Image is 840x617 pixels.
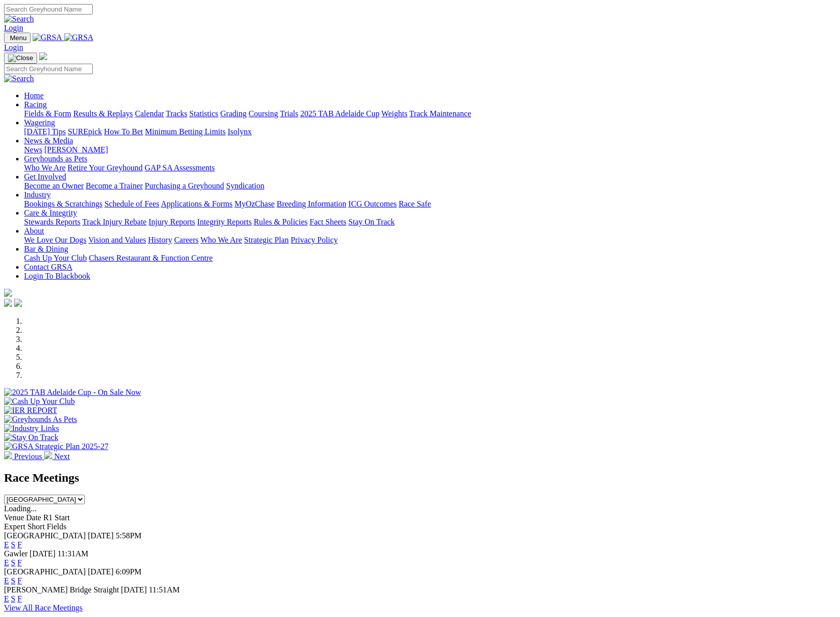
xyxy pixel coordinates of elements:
img: Search [4,15,34,24]
span: Menu [10,34,27,42]
a: Wagering [24,118,55,127]
div: Wagering [24,127,836,136]
a: Bookings & Scratchings [24,199,102,208]
span: [GEOGRAPHIC_DATA] [4,531,86,540]
span: Next [54,452,70,461]
span: Loading... [4,504,37,513]
a: Trials [280,109,298,118]
a: How To Bet [104,127,143,136]
a: Bar & Dining [24,245,68,253]
a: Minimum Betting Limits [145,127,226,136]
a: Tracks [166,109,187,118]
a: View All Race Meetings [4,603,83,612]
div: News & Media [24,145,836,154]
a: Industry [24,190,51,199]
a: S [11,576,16,585]
img: Greyhounds As Pets [4,415,77,424]
a: Care & Integrity [24,209,77,217]
a: News & Media [24,136,73,145]
a: S [11,594,16,603]
a: S [11,558,16,567]
a: History [148,236,172,244]
span: R1 Start [43,513,70,522]
span: [PERSON_NAME] Bridge Straight [4,585,119,594]
span: [GEOGRAPHIC_DATA] [4,567,86,576]
img: GRSA Strategic Plan 2025-27 [4,442,108,451]
a: Login [4,43,23,52]
a: Results & Replays [73,109,133,118]
a: Calendar [135,109,164,118]
a: Become a Trainer [86,181,143,190]
a: Grading [221,109,247,118]
span: Fields [47,522,66,531]
a: Get Involved [24,172,66,181]
a: F [18,540,22,549]
img: Search [4,74,34,83]
span: Short [28,522,45,531]
span: [DATE] [30,549,56,558]
a: E [4,558,9,567]
div: Get Involved [24,181,836,190]
img: chevron-right-pager-white.svg [44,451,52,459]
a: Home [24,91,44,100]
a: Login To Blackbook [24,272,90,280]
img: logo-grsa-white.png [39,52,47,60]
a: Cash Up Your Club [24,254,87,262]
a: [DATE] Tips [24,127,66,136]
a: Chasers Restaurant & Function Centre [89,254,213,262]
span: [DATE] [121,585,147,594]
button: Toggle navigation [4,33,31,43]
img: Stay On Track [4,433,58,442]
div: Industry [24,199,836,209]
a: Coursing [249,109,278,118]
span: [DATE] [88,567,114,576]
a: Syndication [226,181,264,190]
span: Expert [4,522,26,531]
a: Stay On Track [348,218,394,226]
a: Racing [24,100,47,109]
a: We Love Our Dogs [24,236,86,244]
h2: Race Meetings [4,471,836,485]
div: Bar & Dining [24,254,836,263]
a: GAP SA Assessments [145,163,215,172]
a: Purchasing a Greyhound [145,181,224,190]
a: Applications & Forms [161,199,233,208]
img: GRSA [64,33,94,42]
a: Fields & Form [24,109,71,118]
a: 2025 TAB Adelaide Cup [300,109,379,118]
span: Gawler [4,549,28,558]
a: Strategic Plan [244,236,289,244]
a: News [24,145,42,154]
a: Integrity Reports [197,218,252,226]
a: SUREpick [68,127,102,136]
a: Retire Your Greyhound [68,163,143,172]
input: Search [4,64,93,74]
a: Schedule of Fees [104,199,159,208]
input: Search [4,4,93,15]
a: F [18,594,22,603]
a: F [18,558,22,567]
img: logo-grsa-white.png [4,289,12,297]
a: Who We Are [24,163,66,172]
span: Previous [14,452,42,461]
a: Privacy Policy [291,236,338,244]
a: Rules & Policies [254,218,308,226]
a: About [24,227,44,235]
img: GRSA [33,33,62,42]
a: Fact Sheets [310,218,346,226]
img: chevron-left-pager-white.svg [4,451,12,459]
a: Stewards Reports [24,218,80,226]
img: facebook.svg [4,299,12,307]
a: [PERSON_NAME] [44,145,108,154]
a: Careers [174,236,198,244]
a: Track Maintenance [409,109,471,118]
span: 11:31AM [58,549,89,558]
img: 2025 TAB Adelaide Cup - On Sale Now [4,388,141,397]
a: MyOzChase [235,199,275,208]
span: [DATE] [88,531,114,540]
a: E [4,594,9,603]
div: Greyhounds as Pets [24,163,836,172]
a: Greyhounds as Pets [24,154,87,163]
span: Date [26,513,41,522]
a: E [4,576,9,585]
